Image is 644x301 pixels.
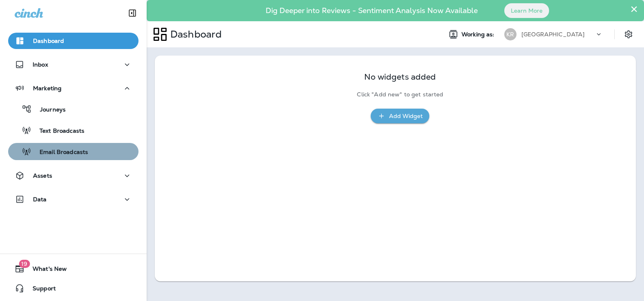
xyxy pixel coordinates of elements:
button: 19What's New [8,261,138,277]
button: Support [8,280,138,297]
p: Data [33,196,47,203]
p: Assets [33,172,52,179]
button: Dashboard [8,33,138,49]
button: Settings [621,27,636,42]
div: KR [504,28,517,40]
p: Email Broadcasts [31,149,88,156]
button: Marketing [8,80,138,96]
p: Click "Add new" to get started [357,91,443,98]
button: Data [8,191,138,207]
p: Dashboard [167,28,222,40]
button: Inbox [8,56,138,73]
p: No widgets added [364,74,436,80]
button: Email Broadcasts [8,143,138,160]
span: Support [24,285,56,295]
button: Assets [8,167,138,184]
button: Add Widget [371,109,429,124]
button: Collapse Sidebar [121,5,144,21]
p: Inbox [33,61,48,68]
span: Working as: [462,31,496,38]
button: Text Broadcasts [8,122,138,139]
div: Add Widget [389,111,423,121]
button: Learn More [504,3,549,18]
button: Journeys [8,100,138,118]
span: What's New [24,265,67,275]
p: Dig Deeper into Reviews - Sentiment Analysis Now Available [242,9,501,12]
span: 19 [19,260,30,268]
p: Journeys [32,106,66,114]
p: Dashboard [33,38,64,44]
p: Marketing [33,85,62,91]
button: Close [630,2,638,16]
p: Text Broadcasts [31,127,84,135]
p: [GEOGRAPHIC_DATA] [521,31,585,38]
